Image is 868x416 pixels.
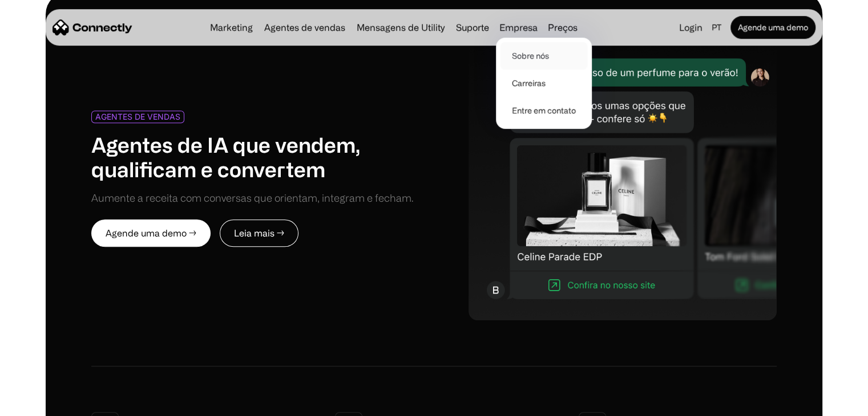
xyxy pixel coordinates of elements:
h1: Agentes de IA que vendem, qualificam e convertem [91,132,434,181]
div: pt [707,19,728,35]
div: Empresa [496,19,541,35]
a: Login [675,19,707,35]
a: Marketing [205,23,257,32]
a: Agende uma demo [730,16,815,39]
a: Entre em contato [500,97,587,124]
a: home [53,19,132,36]
a: Carreiras [500,70,587,97]
div: Empresa [499,19,538,35]
div: Aumente a receita com conversas que orientam, integram e fecham. [91,190,413,206]
a: Sobre nós [500,42,587,70]
a: Agentes de vendas [260,23,350,32]
nav: Empresa [496,35,592,129]
div: pt [712,19,721,35]
ul: Language list [23,396,68,412]
a: Leia mais → [220,219,298,247]
a: Preços [543,23,582,32]
a: Mensagens de Utility [352,23,449,32]
aside: Language selected: Português (Brasil) [11,395,68,412]
a: Suporte [451,23,494,32]
div: AGENTES DE VENDAS [95,112,180,121]
a: Agende uma demo → [91,219,211,247]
